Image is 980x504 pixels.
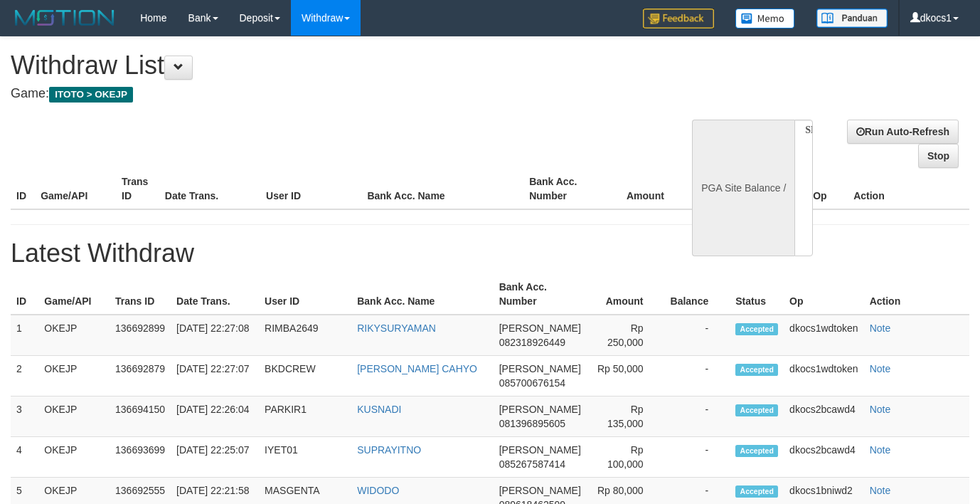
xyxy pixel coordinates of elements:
[171,274,259,315] th: Date Trans.
[499,485,581,496] span: [PERSON_NAME]
[587,437,664,478] td: Rp 100,000
[864,274,969,315] th: Action
[361,169,523,209] th: Bank Acc. Name
[735,445,778,457] span: Accepted
[11,315,38,356] td: 1
[351,274,494,315] th: Bank Acc. Name
[49,87,133,103] span: ITOTO > OKEJP
[357,444,421,456] a: SUPRAYITNO
[11,169,35,209] th: ID
[870,485,891,496] a: Note
[665,397,730,437] td: -
[110,315,171,356] td: 136692899
[110,274,171,315] th: Trans ID
[38,397,110,437] td: OKEJP
[171,437,259,478] td: [DATE] 22:25:07
[11,51,639,80] h1: Withdraw List
[730,274,784,315] th: Status
[735,485,778,498] span: Accepted
[499,337,565,348] span: 082318926449
[870,404,891,415] a: Note
[807,169,848,209] th: Op
[35,169,116,209] th: Game/API
[499,363,581,374] span: [PERSON_NAME]
[171,397,259,437] td: [DATE] 22:26:04
[735,364,778,376] span: Accepted
[665,274,730,315] th: Balance
[259,437,351,478] td: IYET01
[110,437,171,478] td: 136693699
[259,274,351,315] th: User ID
[110,356,171,397] td: 136692879
[735,323,778,335] span: Accepted
[870,363,891,374] a: Note
[259,315,351,356] td: RIMBA2649
[259,356,351,397] td: BKDCREW
[11,356,38,397] td: 2
[357,363,477,374] a: [PERSON_NAME] CAHYO
[735,404,778,416] span: Accepted
[494,274,588,315] th: Bank Acc. Number
[587,397,664,437] td: Rp 135,000
[643,9,714,28] img: Feedback.jpg
[870,322,891,334] a: Note
[38,315,110,356] td: OKEJP
[847,120,959,144] a: Run Auto-Refresh
[784,437,864,478] td: dkocs2bcawd4
[665,315,730,356] td: -
[523,169,604,209] th: Bank Acc. Number
[784,274,864,315] th: Op
[665,437,730,478] td: -
[11,274,38,315] th: ID
[159,169,260,209] th: Date Trans.
[499,418,565,429] span: 081396895605
[848,169,969,209] th: Action
[784,397,864,437] td: dkocs2bcawd4
[918,144,959,168] a: Stop
[171,356,259,397] td: [DATE] 22:27:07
[816,9,888,28] img: panduan.png
[110,397,171,437] td: 136694150
[587,274,664,315] th: Amount
[357,322,436,334] a: RIKYSURYAMAN
[260,169,361,209] th: User ID
[11,437,38,478] td: 4
[499,404,581,415] span: [PERSON_NAME]
[357,485,399,496] a: WIDODO
[870,444,891,456] a: Note
[784,315,864,356] td: dkocs1wdtoken
[11,87,639,101] h4: Game:
[665,356,730,397] td: -
[11,397,38,437] td: 3
[116,169,159,209] th: Trans ID
[171,315,259,356] td: [DATE] 22:27:08
[604,169,686,209] th: Amount
[587,356,664,397] td: Rp 50,000
[499,322,581,334] span: [PERSON_NAME]
[38,274,110,315] th: Game/API
[587,315,664,356] td: Rp 250,000
[686,169,760,209] th: Balance
[11,239,969,268] h1: Latest Withdraw
[499,458,565,470] span: 085267587414
[499,444,581,456] span: [PERSON_NAME]
[11,7,119,28] img: MOTION_logo.png
[38,356,110,397] td: OKEJP
[357,404,401,415] a: KUSNADI
[735,9,795,28] img: Button%20Memo.svg
[784,356,864,397] td: dkocs1wdtoken
[692,120,794,256] div: PGA Site Balance /
[38,437,110,478] td: OKEJP
[499,377,565,389] span: 085700676154
[259,397,351,437] td: PARKIR1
